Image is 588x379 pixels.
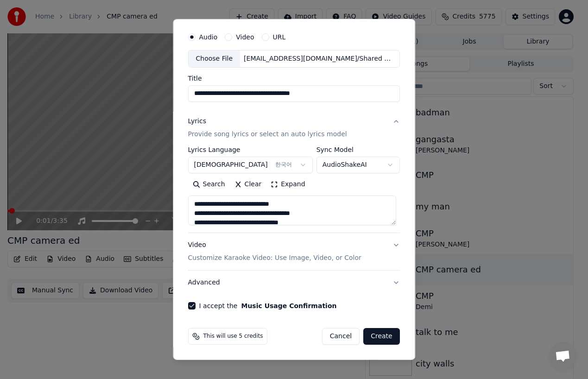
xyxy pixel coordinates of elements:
label: Audio [199,34,218,40]
button: LyricsProvide song lyrics or select an auto lyrics model [188,109,400,146]
span: This will use 5 credits [203,333,263,340]
p: Provide song lyrics or select an auto lyrics model [188,130,347,139]
label: Video [236,34,254,40]
label: Lyrics Language [188,146,313,153]
div: Video [188,240,361,263]
button: Cancel [322,328,360,345]
p: Customize Karaoke Video: Use Image, Video, or Color [188,253,361,263]
button: Create [364,328,400,345]
button: Search [188,177,230,192]
div: Lyrics [188,117,206,126]
div: Choose File [189,51,240,67]
div: LyricsProvide song lyrics or select an auto lyrics model [188,146,400,233]
button: Advanced [188,271,400,295]
button: VideoCustomize Karaoke Video: Use Image, Video, or Color [188,233,400,270]
label: URL [273,34,286,40]
button: Expand [266,177,310,192]
button: I accept the [241,303,337,309]
label: I accept the [199,303,337,309]
label: Sync Model [316,146,400,153]
button: Clear [230,177,266,192]
label: Title [188,75,400,82]
div: [EMAIL_ADDRESS][DOMAIN_NAME]/Shared drives/Sing King G Drive/Filemaker/CPT_Tracks/New Content/105... [240,54,398,63]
